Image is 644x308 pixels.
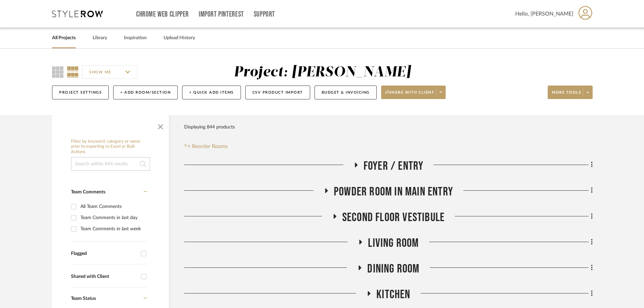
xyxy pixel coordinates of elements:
button: Reorder Rooms [184,142,228,150]
a: Chrome Web Clipper [136,11,189,17]
button: More tools [548,86,593,99]
button: + Add Room/Section [113,86,178,99]
button: Share with client [381,86,446,99]
div: Team Comments in last day [80,212,145,223]
div: Displaying 844 products [184,120,235,134]
div: Flagged [71,251,138,257]
a: Library [93,33,107,43]
span: Dining Room [367,262,419,276]
div: All Team Comments [80,201,145,212]
h6: Filter by keyword, category or name prior to exporting to Excel or Bulk Actions [71,139,150,155]
input: Search within 844 results [71,157,150,171]
div: Team Comments in last week [80,223,145,234]
div: Shared with Client [71,274,138,280]
span: Living Room [368,236,419,251]
span: Powder Room in Main Entry [334,185,453,199]
span: Second Floor Vestibule [342,210,445,225]
div: Project: [PERSON_NAME] [234,65,411,79]
a: All Projects [52,33,76,43]
span: Team Status [71,296,96,301]
button: + Quick Add Items [182,86,241,99]
span: Share with client [385,90,435,100]
span: More tools [552,90,581,100]
button: CSV Product Import [245,86,310,99]
a: Import Pinterest [199,11,244,17]
span: Reorder Rooms [192,142,228,150]
span: Kitchen [376,287,410,302]
span: Hello, [PERSON_NAME] [515,10,573,18]
button: Project Settings [52,86,109,99]
span: Foyer / Entry [364,159,424,173]
span: Team Comments [71,190,105,194]
a: Inspiration [124,33,147,43]
button: Close [154,119,167,132]
button: Budget & Invoicing [315,86,377,99]
a: Support [254,11,275,17]
a: Upload History [164,33,195,43]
